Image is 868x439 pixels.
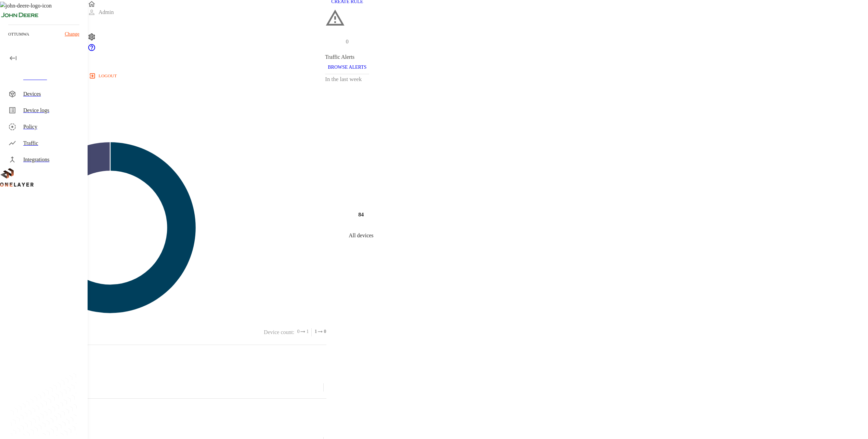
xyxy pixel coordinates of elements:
[306,328,309,335] span: 1
[349,231,373,240] p: All devices
[358,210,364,218] h4: 84
[324,328,326,335] span: 0
[314,328,317,335] span: 1
[88,70,868,81] a: logout
[99,8,114,16] p: Admin
[264,328,294,336] p: Device count :
[88,47,96,53] span: Support Portal
[88,47,96,53] a: onelayer-support
[88,70,119,81] button: logout
[297,328,299,335] span: 0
